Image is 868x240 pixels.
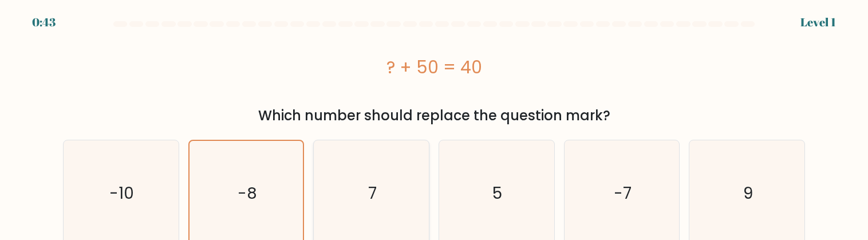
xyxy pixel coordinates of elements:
[238,182,257,204] text: -8
[800,14,836,31] div: Level 1
[63,54,805,80] div: ? + 50 = 40
[70,105,798,126] div: Which number should replace the question mark?
[743,182,753,204] text: 9
[614,182,632,204] text: -7
[32,14,56,31] div: 0:43
[493,182,503,204] text: 5
[110,182,135,204] text: -10
[368,182,377,204] text: 7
